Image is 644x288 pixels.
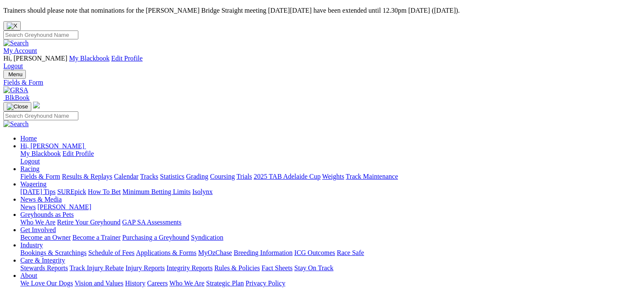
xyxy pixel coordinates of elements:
[294,264,333,271] a: Stay On Track
[20,188,641,196] div: Wagering
[294,249,335,256] a: ICG Outcomes
[3,86,28,94] img: GRSA
[20,196,62,203] a: News & Media
[20,234,641,241] div: Get Involved
[147,280,168,287] a: Careers
[20,173,641,180] div: Racing
[3,7,641,14] p: Trainers should please note that nominations for the [PERSON_NAME] Bridge Straight meeting [DATE]...
[206,280,244,287] a: Strategic Plan
[198,249,232,256] a: MyOzChase
[3,79,641,86] a: Fields & Form
[3,70,26,79] button: Toggle navigation
[20,241,43,249] a: Industry
[122,188,191,195] a: Minimum Betting Limits
[72,234,121,241] a: Become a Trainer
[33,102,40,108] img: logo-grsa-white.png
[3,120,29,128] img: Search
[20,203,641,211] div: News & Media
[125,264,165,271] a: Injury Reports
[210,173,235,180] a: Coursing
[136,249,196,256] a: Applications & Forms
[63,150,94,157] a: Edit Profile
[214,264,260,271] a: Rules & Policies
[169,280,205,287] a: Who We Are
[3,62,23,69] a: Logout
[3,102,31,111] button: Toggle navigation
[20,280,73,287] a: We Love Our Dogs
[122,219,182,226] a: GAP SA Assessments
[254,173,321,180] a: 2025 TAB Adelaide Cup
[88,188,121,195] a: How To Bet
[57,219,121,226] a: Retire Your Greyhound
[337,249,364,256] a: Race Safe
[20,165,39,172] a: Racing
[3,94,30,101] a: BlkBook
[20,257,65,264] a: Care & Integrity
[3,39,29,47] img: Search
[7,22,17,29] img: X
[20,158,40,165] a: Logout
[20,264,68,271] a: Stewards Reports
[5,94,30,101] span: BlkBook
[69,264,124,271] a: Track Injury Rebate
[246,280,285,287] a: Privacy Policy
[20,219,641,226] div: Greyhounds as Pets
[346,173,398,180] a: Track Maintenance
[3,55,67,62] span: Hi, [PERSON_NAME]
[3,30,78,39] input: Search
[8,71,22,78] span: Menu
[166,264,213,271] a: Integrity Reports
[111,55,143,62] a: Edit Profile
[20,173,60,180] a: Fields & Form
[88,249,134,256] a: Schedule of Fees
[20,249,641,257] div: Industry
[20,142,84,150] span: Hi, [PERSON_NAME]
[322,173,344,180] a: Weights
[191,234,223,241] a: Syndication
[20,180,47,188] a: Wagering
[20,280,641,287] div: About
[234,249,293,256] a: Breeding Information
[20,264,641,272] div: Care & Integrity
[69,55,110,62] a: My Blackbook
[75,280,123,287] a: Vision and Values
[20,203,36,210] a: News
[7,103,28,110] img: Close
[20,150,61,157] a: My Blackbook
[20,249,86,256] a: Bookings & Scratchings
[3,111,78,120] input: Search
[122,234,189,241] a: Purchasing a Greyhound
[20,142,86,150] a: Hi, [PERSON_NAME]
[57,188,86,195] a: SUREpick
[3,21,21,30] button: Close
[20,272,37,279] a: About
[140,173,158,180] a: Tracks
[20,188,55,195] a: [DATE] Tips
[20,219,55,226] a: Who We Are
[160,173,185,180] a: Statistics
[20,226,56,233] a: Get Involved
[262,264,293,271] a: Fact Sheets
[125,280,145,287] a: History
[236,173,252,180] a: Trials
[186,173,208,180] a: Grading
[20,150,641,165] div: Hi, [PERSON_NAME]
[20,234,71,241] a: Become an Owner
[192,188,213,195] a: Isolynx
[62,173,112,180] a: Results & Replays
[114,173,138,180] a: Calendar
[3,47,37,54] a: My Account
[20,211,74,218] a: Greyhounds as Pets
[3,55,641,70] div: My Account
[37,203,91,210] a: [PERSON_NAME]
[20,135,37,142] a: Home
